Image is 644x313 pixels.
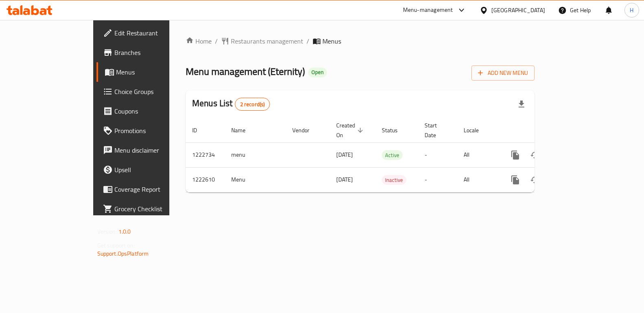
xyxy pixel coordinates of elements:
[114,145,194,155] span: Menu disclaimer
[114,106,194,116] span: Coupons
[116,67,194,77] span: Menus
[525,145,545,165] button: Change Status
[186,62,305,81] span: Menu management ( Eternity )
[506,170,525,190] button: more
[478,68,528,78] span: Add New Menu
[382,150,403,160] div: Active
[307,36,309,46] li: /
[457,167,499,192] td: All
[215,36,218,46] li: /
[186,142,225,167] td: 1222734
[471,66,534,81] button: Add New Menu
[221,36,303,46] a: Restaurants management
[114,184,194,194] span: Coverage Report
[114,165,194,175] span: Upsell
[336,174,353,185] span: [DATE]
[97,226,117,237] span: Version:
[336,149,353,160] span: [DATE]
[96,140,201,160] a: Menu disclaimer
[235,101,270,108] span: 2 record(s)
[336,120,366,140] span: Created On
[418,142,457,167] td: -
[457,142,499,167] td: All
[192,97,270,111] h2: Menus List
[96,160,201,179] a: Upsell
[231,125,256,135] span: Name
[186,167,225,192] td: 1222610
[506,145,525,165] button: more
[425,120,447,140] span: Start Date
[225,167,286,192] td: Menu
[96,199,201,219] a: Grocery Checklist
[192,125,208,135] span: ID
[464,125,489,135] span: Locale
[118,226,131,237] span: 1.0.0
[225,142,286,167] td: menu
[96,101,201,121] a: Coupons
[96,179,201,199] a: Coverage Report
[292,125,320,135] span: Vendor
[114,87,194,96] span: Choice Groups
[231,36,303,46] span: Restaurants management
[96,82,201,101] a: Choice Groups
[186,118,590,193] table: enhanced table
[308,68,327,77] div: Open
[418,167,457,192] td: -
[235,98,270,111] div: Total records count
[97,248,149,259] a: Support.OpsPlatform
[186,36,534,46] nav: breadcrumb
[382,175,406,185] span: Inactive
[308,69,327,76] span: Open
[382,125,408,135] span: Status
[525,170,545,190] button: Change Status
[491,6,545,15] div: [GEOGRAPHIC_DATA]
[630,6,633,15] span: H
[322,36,341,46] span: Menus
[512,94,531,114] div: Export file
[96,23,201,43] a: Edit Restaurant
[96,43,201,62] a: Branches
[382,151,403,160] span: Active
[114,48,194,57] span: Branches
[114,204,194,214] span: Grocery Checklist
[97,240,135,251] span: Get support on:
[96,121,201,140] a: Promotions
[403,5,453,15] div: Menu-management
[114,126,194,136] span: Promotions
[499,118,590,143] th: Actions
[114,28,194,38] span: Edit Restaurant
[96,62,201,82] a: Menus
